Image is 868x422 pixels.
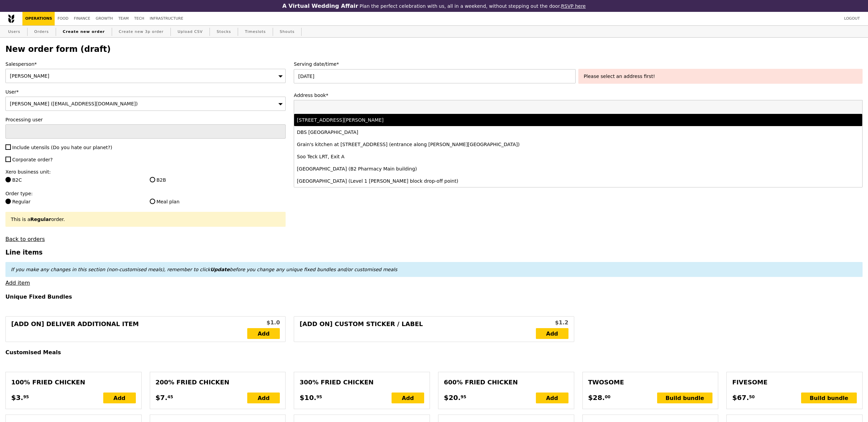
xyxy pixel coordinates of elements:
a: Create new 3p order [116,26,166,38]
span: $3. [11,393,23,403]
label: Salesperson* [5,61,286,67]
a: Timeslots [242,26,268,38]
label: Order type: [5,190,286,197]
span: $20. [444,393,460,403]
h3: A Virtual Wedding Affair [282,3,358,9]
div: [Add on] Custom Sticker / Label [300,319,536,339]
span: Include utensils (Do you hate our planet?) [12,145,112,150]
label: User* [5,88,286,95]
h2: New order form (draft) [5,44,863,54]
span: $28. [588,393,605,403]
div: [STREET_ADDRESS][PERSON_NAME] [297,117,719,123]
a: Add [247,328,280,339]
label: Processing user [5,116,286,123]
input: Serving date [294,69,575,83]
div: 100% Fried Chicken [11,378,136,387]
label: B2B [150,177,286,183]
div: Grain's kitchen at [STREET_ADDRESS] (entrance along [PERSON_NAME][GEOGRAPHIC_DATA]) [297,141,719,148]
span: $10. [300,393,316,403]
div: Build bundle [657,393,713,403]
div: Add [247,393,280,403]
label: Address book* [294,92,863,99]
span: 50 [749,394,755,400]
a: Operations [22,12,55,25]
input: B2B [150,177,155,182]
input: B2C [5,177,11,182]
div: Soo Teck LRT, Exit A [297,153,719,160]
label: Serving date/time* [294,61,863,67]
div: 300% Fried Chicken [300,378,424,387]
a: RSVP here [561,3,586,9]
a: Tech [131,12,147,25]
label: Regular [5,198,142,205]
div: Add [103,393,136,403]
a: Stocks [214,26,234,38]
h3: Line items [5,249,863,256]
span: $67. [732,393,749,403]
div: $1.2 [536,319,568,327]
span: 00 [605,394,611,400]
div: 600% Fried Chicken [444,378,568,387]
span: Corporate order? [12,157,53,162]
h4: Unique Fixed Bundles [5,294,863,300]
a: Shouts [277,26,297,38]
div: [Add on] Deliver Additional Item [11,319,247,339]
span: 45 [167,394,173,400]
div: [GEOGRAPHIC_DATA] (Level 1 [PERSON_NAME] block drop-off point) [297,178,719,184]
div: Please select an address first! [584,73,857,80]
a: Orders [32,26,52,38]
div: This is a order. [11,216,280,223]
a: Back to orders [5,236,45,242]
div: Add [536,393,568,403]
em: If you make any changes in this section (non-customised meals), remember to click before you chan... [11,267,397,272]
div: DBS [GEOGRAPHIC_DATA] [297,129,719,136]
b: Regular [30,217,51,222]
a: Food [55,12,71,25]
span: 95 [23,394,29,400]
div: Plan the perfect celebration with us, all in a weekend, without stepping out the door. [238,3,630,9]
h4: Customised Meals [5,349,863,356]
label: Xero business unit: [5,168,286,175]
label: Meal plan [150,198,286,205]
div: Build bundle [801,393,857,403]
input: Meal plan [150,199,155,204]
div: Twosome [588,378,713,387]
span: $7. [156,393,167,403]
div: Fivesome [732,378,857,387]
span: 95 [317,394,322,400]
div: Add [392,393,424,403]
a: Users [5,26,23,38]
input: Corporate order? [5,157,11,162]
input: Regular [5,199,11,204]
a: Add [536,328,568,339]
input: Include utensils (Do you hate our planet?) [5,144,11,150]
img: Grain logo [8,14,14,23]
a: Growth [93,12,116,25]
a: Team [115,12,131,25]
div: $1.0 [247,319,280,327]
b: Update [210,267,230,272]
span: [PERSON_NAME] [10,73,49,79]
a: Infrastructure [147,12,186,25]
a: Upload CSV [175,26,205,38]
span: [PERSON_NAME] ([EMAIL_ADDRESS][DOMAIN_NAME]) [10,101,138,106]
a: Logout [842,12,863,25]
a: Finance [71,12,93,25]
span: 95 [460,394,466,400]
div: 200% Fried Chicken [156,378,280,387]
div: [GEOGRAPHIC_DATA] (B2 Pharmacy Main building) [297,165,719,172]
a: Add item [5,280,30,286]
a: Create new order [60,26,108,38]
label: B2C [5,177,142,183]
